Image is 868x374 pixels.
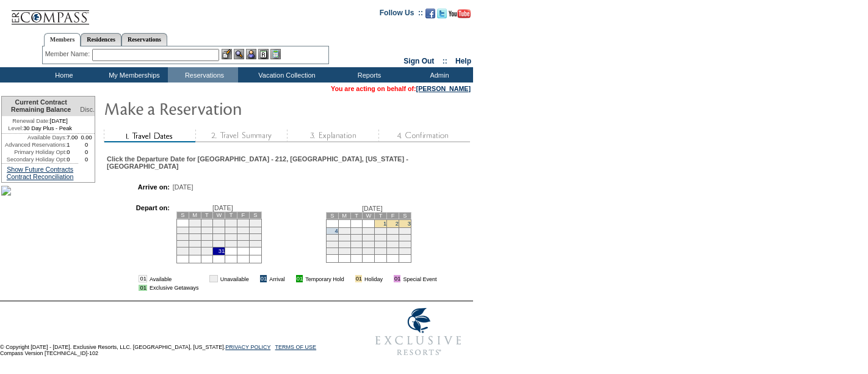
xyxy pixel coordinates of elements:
td: Special Event [403,275,436,282]
td: Secondary Holiday Opt: [2,156,67,163]
span: [DATE] [212,204,233,211]
td: 14 [176,233,189,240]
td: 01 [355,275,362,282]
td: 01 [139,275,146,282]
img: Castaway-Boat-16.jpg [1,186,11,196]
td: Primary Holiday Opt: [2,148,67,156]
td: Vacation Collection [238,67,333,82]
td: 28 [363,248,375,254]
td: 28 [176,247,189,255]
td: T [225,211,237,218]
td: 0 [67,156,78,163]
td: 01 [296,275,303,282]
td: 7 [363,227,375,234]
td: 01 [209,275,217,282]
td: 14 [363,234,375,241]
td: Reservations [168,67,238,82]
a: Follow us on Twitter [437,12,447,20]
td: 21 [176,240,189,247]
td: 12 [237,227,250,233]
td: 25 [326,248,338,254]
td: T [201,211,213,218]
td: 24 [399,241,411,248]
img: Reservations [258,49,269,59]
td: 8 [375,227,387,234]
td: Holiday [364,275,383,282]
td: S [176,211,189,218]
td: F [387,212,399,219]
span: You are acting on behalf of: [331,85,471,92]
td: 2 [201,219,213,227]
td: 20 [350,241,363,248]
td: Current Contract Remaining Balance [2,97,78,116]
td: 9 [201,227,213,233]
a: Show Future Contracts [7,166,73,173]
td: 0 [78,148,95,156]
a: [PERSON_NAME] [416,85,471,92]
a: 2 [396,221,399,227]
td: M [189,211,201,218]
img: i.gif [385,276,391,282]
td: Depart on: [113,204,170,266]
td: 30 Day Plus - Peak [2,125,78,134]
td: Follow Us :: [380,7,423,22]
td: 12 [338,234,350,241]
td: 01 [260,275,267,282]
td: S [326,212,338,219]
a: PRIVACY POLICY [225,344,270,350]
a: Help [455,57,471,65]
td: 0 [78,141,95,148]
td: 5 [338,227,350,234]
td: Admin [403,67,473,82]
td: 24 [213,240,225,247]
img: Make Reservation [104,96,348,120]
img: step4_state1.gif [378,130,470,142]
td: 7 [176,227,189,233]
td: S [249,211,261,218]
img: step1_state2.gif [104,130,195,142]
td: 19 [237,233,250,240]
td: 18 [225,233,237,240]
a: Contract Reconciliation [7,173,74,180]
a: Sign Out [403,57,434,65]
td: 5 [237,219,250,227]
td: 0.00 [78,134,95,141]
td: 27 [249,240,261,247]
span: Level: [8,125,23,132]
a: Members [44,33,81,46]
img: i.gif [251,276,258,282]
td: 21 [363,241,375,248]
td: Unavailable [220,275,249,282]
td: 31 [213,247,225,255]
td: Temporary Hold [305,275,344,282]
td: 7.00 [67,134,78,141]
a: 3 [408,221,411,227]
img: Subscribe to our YouTube Channel [449,9,471,18]
td: 16 [387,234,399,241]
a: 4 [335,228,338,234]
td: 20 [249,233,261,240]
td: [DATE] [2,116,78,125]
td: T [350,212,363,219]
td: 26 [237,240,250,247]
td: T [375,212,387,219]
td: 15 [375,234,387,241]
td: 0 [67,148,78,156]
td: 16 [201,233,213,240]
td: 10 [213,227,225,233]
td: 8 [189,227,201,233]
a: Become our fan on Facebook [425,12,435,20]
td: Home [27,67,98,82]
td: 11 [326,234,338,241]
td: 29 [375,248,387,254]
td: 10 [399,227,411,234]
td: 6 [249,219,261,227]
div: Click the Departure Date for [GEOGRAPHIC_DATA] - 212, [GEOGRAPHIC_DATA], [US_STATE] - [GEOGRAPHIC... [107,155,469,170]
td: W [213,211,225,218]
td: S [399,212,411,219]
img: b_calculator.gif [270,49,281,59]
td: 1 [189,219,201,227]
td: Reports [333,67,403,82]
td: 23 [201,240,213,247]
td: 4 [225,219,237,227]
